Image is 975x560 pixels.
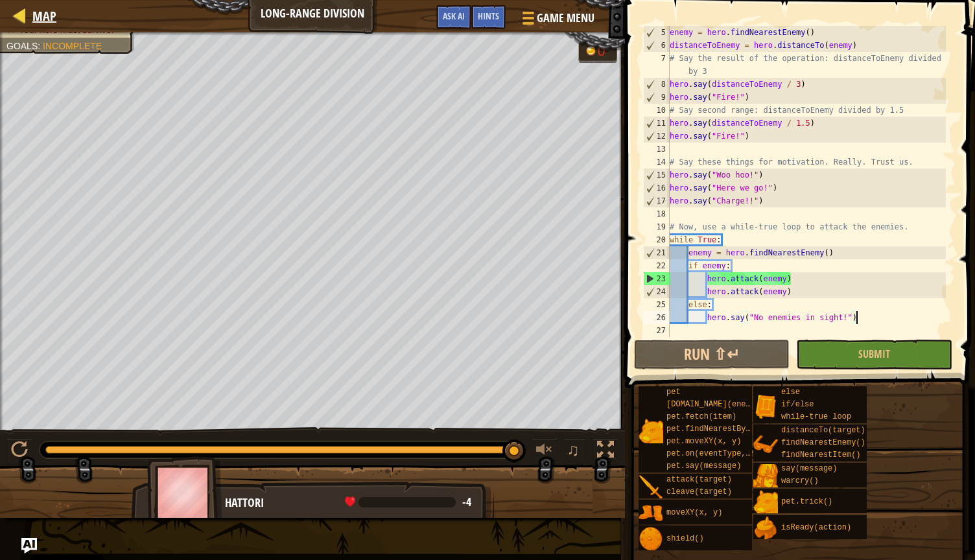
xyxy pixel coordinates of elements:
[639,475,663,500] img: portrait.png
[644,246,670,259] div: 21
[643,311,670,324] div: 26
[644,272,670,285] div: 23
[781,476,819,485] span: warcry()
[644,285,670,298] div: 24
[462,494,471,510] span: -4
[643,143,670,156] div: 13
[21,538,37,554] button: Ask AI
[443,10,465,22] span: Ask AI
[666,425,792,434] span: pet.findNearestByType(type)
[639,527,663,552] img: portrait.png
[644,130,670,143] div: 12
[666,475,732,484] span: attack(target)
[512,5,602,36] button: Game Menu
[644,194,670,207] div: 17
[796,340,952,369] button: Submit
[643,207,670,220] div: 18
[666,461,741,471] span: pet.say(message)
[644,169,670,181] div: 15
[593,438,618,465] button: Toggle fullscreen
[644,117,670,130] div: 11
[781,464,837,473] span: say(message)
[781,523,851,532] span: isReady(action)
[634,340,790,369] button: Run ⇧↵
[781,497,832,506] span: pet.trick()
[753,394,778,419] img: portrait.png
[753,432,778,457] img: portrait.png
[781,412,851,421] span: while-true loop
[38,41,43,51] span: :
[666,437,741,446] span: pet.moveXY(x, y)
[858,347,890,361] span: Submit
[644,78,670,91] div: 8
[753,490,778,515] img: portrait.png
[781,450,860,460] span: findNearestItem()
[532,438,558,465] button: Adjust volume
[643,233,670,246] div: 20
[644,26,670,39] div: 5
[6,41,38,51] span: Goals
[147,456,222,528] img: thang_avatar_frame.png
[639,419,663,443] img: portrait.png
[644,91,670,104] div: 9
[598,44,611,58] div: 0
[753,516,778,541] img: portrait.png
[6,438,32,465] button: ⌘ + P: Play
[345,496,471,508] div: health: -4.43 / 79.6
[666,487,732,496] span: cleave(target)
[643,52,670,78] div: 7
[436,5,471,29] button: Ask AI
[666,412,736,421] span: pet.fetch(item)
[643,104,670,117] div: 10
[643,298,670,311] div: 25
[564,438,586,465] button: ♫
[43,41,102,51] span: Incomplete
[643,259,670,272] div: 22
[781,426,865,435] span: distanceTo(target)
[666,449,788,458] span: pet.on(eventType, handler)
[32,7,56,25] span: Map
[781,388,800,397] span: else
[666,534,704,543] span: shield()
[781,438,865,447] span: findNearestEnemy()
[644,39,670,52] div: 6
[666,508,722,517] span: moveXY(x, y)
[478,10,499,22] span: Hints
[643,156,670,169] div: 14
[666,388,681,397] span: pet
[639,501,663,526] img: portrait.png
[643,220,670,233] div: 19
[753,464,778,489] img: portrait.png
[643,324,670,337] div: 27
[644,181,670,194] div: 16
[537,10,594,27] span: Game Menu
[578,40,617,63] div: Team 'humans' has 0 gold.
[26,7,56,25] a: Map
[781,400,814,409] span: if/else
[225,495,481,511] div: Hattori
[666,400,760,409] span: [DOMAIN_NAME](enemy)
[567,440,580,460] span: ♫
